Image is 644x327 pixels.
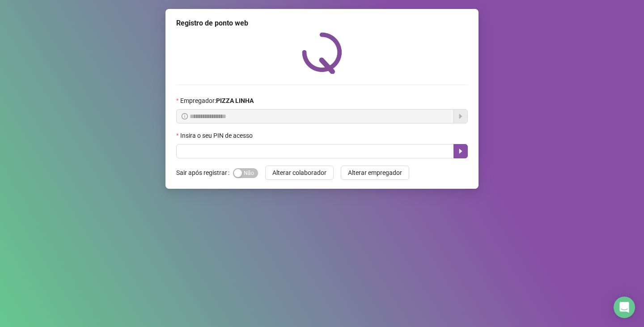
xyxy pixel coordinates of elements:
[341,166,409,180] button: Alterar empregador
[180,96,254,106] span: Empregador :
[614,297,635,318] div: Open Intercom Messenger
[216,97,254,104] strong: PIZZA LINHA
[265,166,334,180] button: Alterar colaborador
[272,168,326,178] span: Alterar colaborador
[457,148,464,155] span: caret-right
[182,113,188,119] span: info-circle
[348,168,402,178] span: Alterar empregador
[176,166,233,180] label: Sair após registrar
[176,131,258,140] label: Insira o seu PIN de acesso
[176,18,468,29] div: Registro de ponto web
[302,32,342,74] img: QRPoint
